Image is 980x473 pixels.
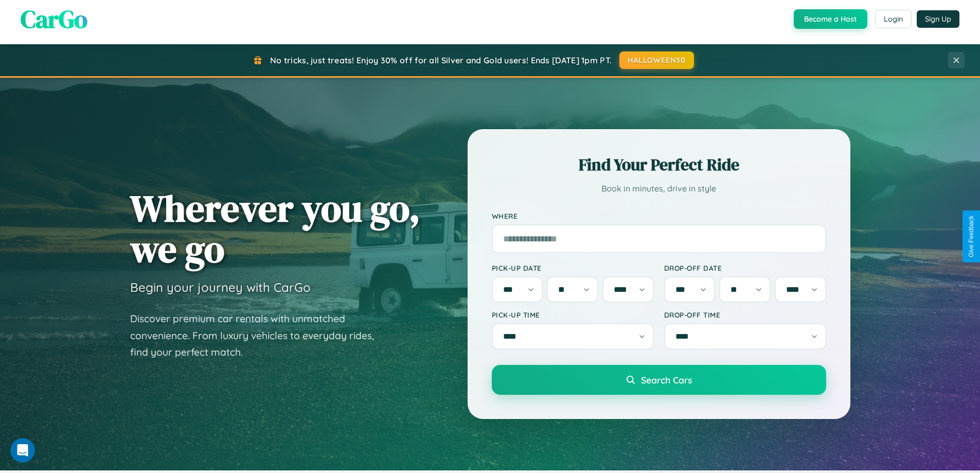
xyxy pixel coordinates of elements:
p: Discover premium car rentals with unmatched convenience. From luxury vehicles to everyday rides, ... [130,310,387,361]
span: No tricks, just treats! Enjoy 30% off for all Silver and Gold users! Ends [DATE] 1pm PT. [270,55,612,65]
label: Drop-off Date [664,264,826,272]
p: Book in minutes, drive in style [492,181,826,196]
iframe: Intercom live chat [10,438,35,463]
h1: Wherever you go, we go [130,188,420,269]
button: Sign Up [917,10,959,28]
label: Where [492,212,826,220]
span: Search Cars [641,374,692,386]
button: Login [875,10,912,28]
h2: Find Your Perfect Ride [492,153,826,176]
span: CarGo [21,2,87,36]
button: HALLOWEEN30 [619,51,694,69]
label: Drop-off Time [664,310,826,319]
h3: Begin your journey with CarGo [130,279,311,295]
div: Give Feedback [968,216,975,257]
button: Search Cars [492,365,826,395]
button: Become a Host [794,9,867,29]
label: Pick-up Time [492,310,654,319]
label: Pick-up Date [492,264,654,272]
